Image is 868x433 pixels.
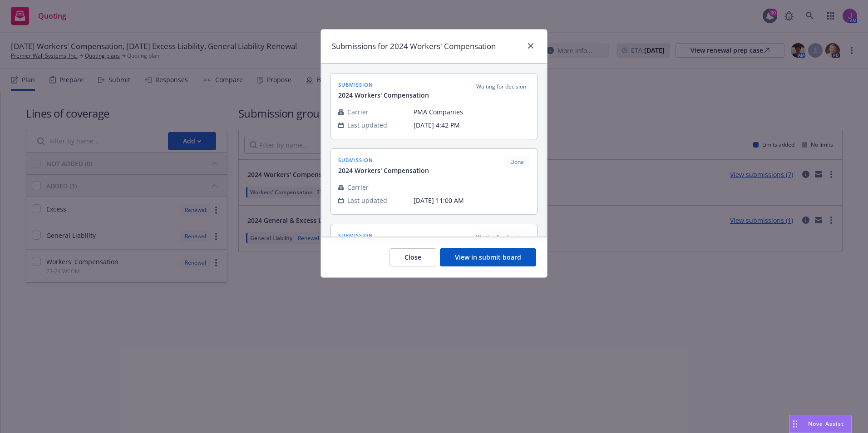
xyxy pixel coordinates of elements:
h1: Submissions for 2024 Workers' Compensation [332,40,496,52]
span: Carrier [347,182,369,192]
span: Done [508,158,526,166]
span: submission [338,81,429,89]
a: close [525,40,536,51]
span: PMA Companies [414,107,530,117]
span: 2024 Workers' Compensation [338,90,429,100]
span: Last updated [347,196,387,205]
span: Carrier [347,107,369,117]
button: Close [390,248,436,266]
button: View in submit board [440,248,536,266]
span: Waiting for decision [476,233,526,241]
div: Drag to move [789,415,801,433]
span: submission [338,231,429,239]
span: [DATE] 4:42 PM [414,120,530,130]
span: submission [338,156,429,164]
span: 2024 Workers' Compensation [338,166,429,175]
span: [DATE] 11:00 AM [414,196,530,205]
span: Last updated [347,120,387,130]
span: Waiting for decision [476,83,526,91]
button: Nova Assist [789,415,852,433]
span: Nova Assist [808,420,844,428]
